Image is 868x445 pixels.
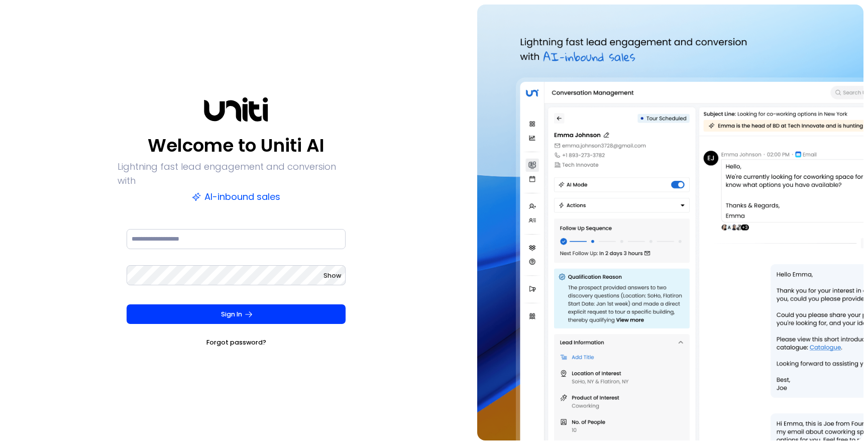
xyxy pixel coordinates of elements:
[118,160,355,188] p: Lightning fast lead engagement and conversion with
[323,271,341,280] span: Show
[127,304,346,324] button: Sign In
[206,338,266,348] a: Forgot password?
[192,190,280,204] p: AI-inbound sales
[323,271,341,281] button: Show
[477,5,864,440] img: auth-hero.png
[148,134,324,158] p: Welcome to Uniti AI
